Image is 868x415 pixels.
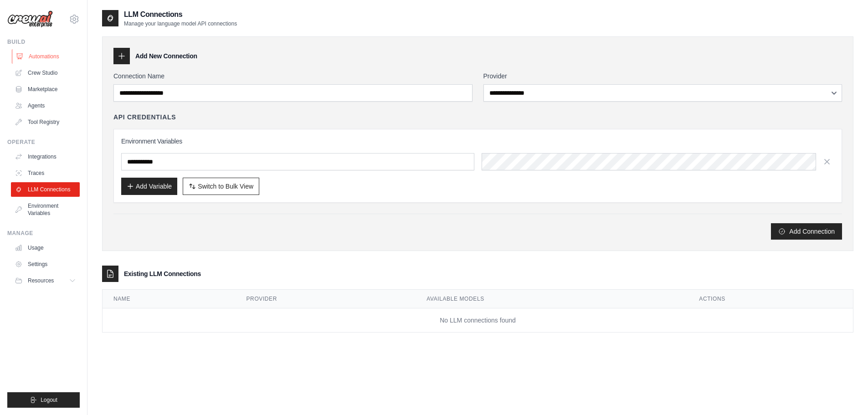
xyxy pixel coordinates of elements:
div: Operate [7,138,80,146]
a: LLM Connections [11,182,80,197]
h3: Environment Variables [121,137,834,146]
a: Usage [11,241,80,255]
th: Name [103,290,236,308]
p: Manage your language model API connections [124,20,237,27]
button: Resources [11,273,80,288]
button: Add Variable [121,178,177,195]
button: Logout [7,392,80,408]
a: Integrations [11,149,80,164]
label: Connection Name [113,72,473,81]
th: Actions [688,290,853,308]
a: Crew Studio [11,66,80,80]
div: Build [7,38,80,46]
a: Tool Registry [11,115,80,129]
img: Logo [7,10,53,28]
label: Provider [483,72,842,81]
a: Traces [11,166,80,180]
span: Switch to Bulk View [198,182,253,191]
th: Available Models [416,290,688,308]
h4: API Credentials [113,113,176,122]
div: Manage [7,230,80,237]
button: Add Connection [771,223,842,240]
a: Settings [11,257,80,272]
button: Switch to Bulk View [183,178,259,195]
a: Marketplace [11,82,80,97]
span: Logout [41,396,57,404]
span: Resources [28,277,54,284]
th: Provider [236,290,416,308]
a: Environment Variables [11,199,80,220]
h2: LLM Connections [124,9,237,20]
a: Automations [12,49,81,64]
a: Agents [11,98,80,113]
h3: Existing LLM Connections [124,269,201,278]
td: No LLM connections found [103,308,853,333]
h3: Add New Connection [135,51,197,61]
